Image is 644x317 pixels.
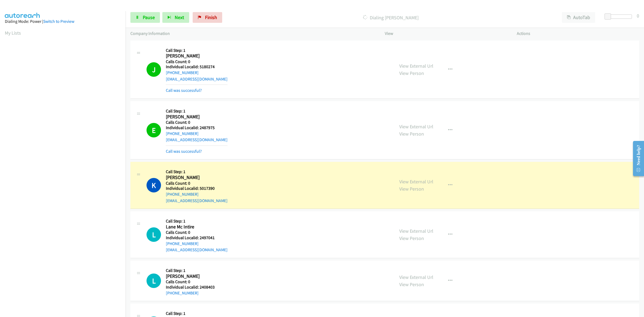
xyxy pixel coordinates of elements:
h5: Individual Localid: 5017390 [166,186,228,191]
h5: Call Step: 1 [166,169,228,174]
span: Next [175,14,184,20]
a: View Person [399,131,424,137]
a: View External Url [399,178,433,185]
a: Finish [193,12,222,23]
a: [EMAIL_ADDRESS][DOMAIN_NAME] [166,76,228,82]
h2: Lane Mc Intire [166,224,222,230]
h5: Calls Count: 0 [166,181,228,186]
p: Company Information [130,30,375,37]
a: Call was successful? [166,88,202,93]
h1: J [147,62,161,77]
a: View Person [399,235,424,241]
h1: K [147,178,161,192]
h2: [PERSON_NAME] [166,53,222,59]
a: [EMAIL_ADDRESS][DOMAIN_NAME] [166,137,228,142]
p: Dialing [PERSON_NAME] [229,14,552,21]
a: [EMAIL_ADDRESS][DOMAIN_NAME] [166,198,228,203]
a: My Lists [5,30,21,36]
span: Pause [143,14,155,20]
h5: Calls Count: 0 [166,120,228,125]
a: View Person [399,70,424,76]
h2: [PERSON_NAME] [166,273,222,279]
a: Pause [130,12,160,23]
h5: Individual Localid: 5180274 [166,64,228,70]
a: View External Url [399,228,433,234]
h5: Call Step: 1 [166,108,228,114]
a: View External Url [399,63,433,69]
a: [PHONE_NUMBER] [166,241,199,246]
h5: Call Step: 1 [166,268,222,273]
div: The call is yet to be attempted [147,274,161,288]
h5: Call Step: 1 [166,311,222,316]
button: AutoTab [562,12,595,23]
a: Switch to Preview [43,19,74,24]
a: View External Url [399,274,433,280]
a: [EMAIL_ADDRESS][DOMAIN_NAME] [166,247,228,252]
h5: Call Step: 1 [166,218,228,224]
a: [PHONE_NUMBER] [166,70,199,75]
a: [PHONE_NUMBER] [166,131,199,136]
a: [PHONE_NUMBER] [166,192,199,197]
h5: Individual Localid: 2408403 [166,285,222,290]
a: [PHONE_NUMBER] [166,290,199,296]
h1: L [147,274,161,288]
h5: Individual Localid: 2487975 [166,125,228,130]
a: View External Url [399,123,433,130]
p: View [385,30,507,37]
p: Actions [517,30,639,37]
a: View Person [399,186,424,192]
h5: Calls Count: 0 [166,279,222,285]
h1: L [147,227,161,242]
div: Dialing Mode: Power | [5,18,121,25]
h5: Individual Localid: 2497041 [166,235,228,241]
h2: [PERSON_NAME] [166,114,222,120]
iframe: Resource Center [628,137,644,180]
a: Call was successful? [166,149,202,154]
div: Delay between calls (in seconds) [607,14,632,19]
h5: Call Step: 1 [166,48,228,53]
span: Finish [205,14,217,20]
div: 0 [637,12,639,19]
iframe: Dialpad [5,41,126,296]
a: View Person [399,281,424,287]
h1: E [147,123,161,137]
h2: [PERSON_NAME] [166,174,222,181]
button: Next [162,12,189,23]
h5: Calls Count: 0 [166,230,228,235]
h5: Calls Count: 0 [166,59,228,64]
